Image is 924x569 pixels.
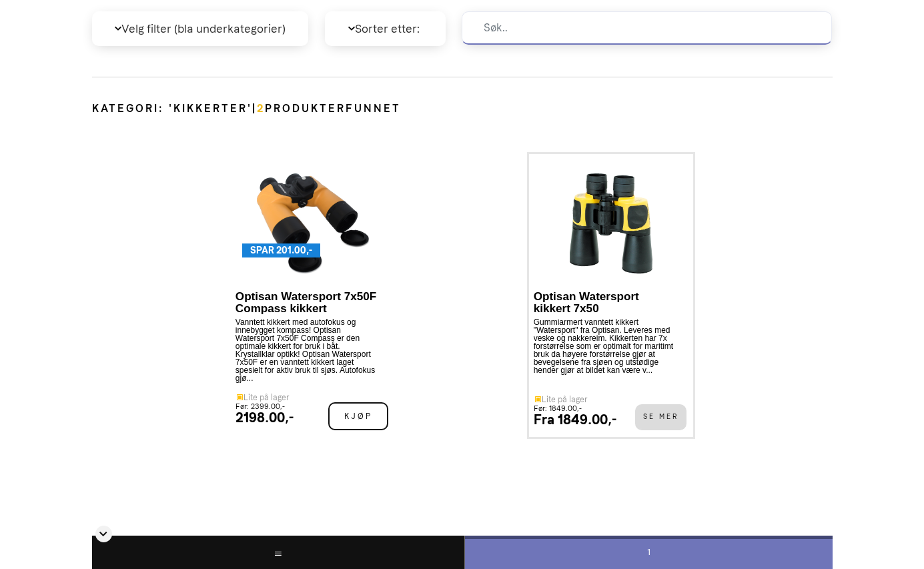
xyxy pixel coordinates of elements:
[534,404,582,413] small: Før: 1849.00,-
[236,318,379,394] p: Vanntett kikkert med autofokus og innebygget kompass! Optisan Watersport 7x50F Compass er den opt...
[236,291,379,315] p: Optisan Watersport 7x50F Compass kikkert
[570,173,652,273] img: Kikkertukompass_2F7yJa4.jpg
[229,152,398,439] a: SPAR 201.00,- Optisan Watersport 7x50F Compass kikkert Vanntett kikkert med autofokus og innebygg...
[328,102,346,115] span: er
[464,536,833,569] div: 1
[257,173,368,273] img: kikkert1_gmD92yv.jpg
[95,526,112,542] div: Skjul sidetall
[462,11,832,45] input: Søk..
[236,394,294,402] div: Lite på lager
[250,243,312,257] span: SPAR 201.00,-
[173,102,248,115] span: Kikkerter
[252,101,401,117] span: | produkt funnet
[527,152,696,439] a: Optisan Watersport kikkert 7x50 Gummiarmert vanntett kikkert "Watersport" fra Optisan. Leveres me...
[236,411,294,424] div: 2198.00,-
[92,11,309,45] p: Velg filter (bla underkategorier)
[236,402,285,411] small: Før: 2399.00,-
[534,291,677,315] p: Optisan Watersport kikkert 7x50
[635,404,686,430] span: Se mer
[257,102,265,115] span: 2
[534,413,616,426] div: Fra 1849.00,-
[92,101,833,117] h1: Kategori: ' '
[325,11,445,45] p: Sorter etter:
[534,318,677,396] p: Gummiarmert vanntett kikkert "Watersport" fra Optisan. Leveres med veske og nakkereim. Kikkerten ...
[534,396,616,404] div: Lite på lager
[328,402,388,430] span: Kjøp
